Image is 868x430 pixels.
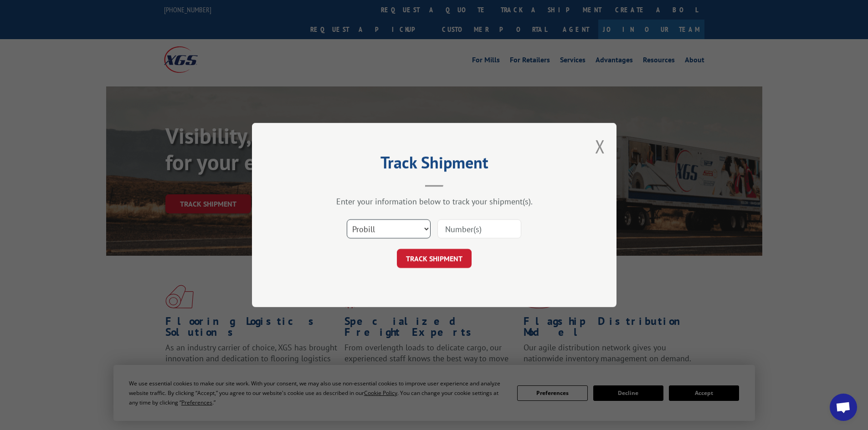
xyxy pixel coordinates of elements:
button: TRACK SHIPMENT [397,249,472,268]
div: Open chat [830,394,857,421]
div: Enter your information below to track your shipment(s). [298,196,571,207]
button: Close modal [595,134,605,158]
h2: Track Shipment [298,156,571,173]
input: Number(s) [437,219,521,238]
